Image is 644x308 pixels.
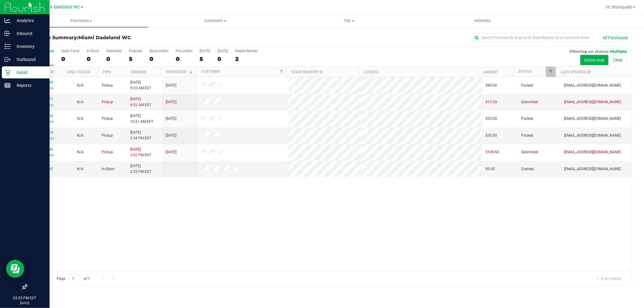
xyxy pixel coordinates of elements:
[77,149,84,155] button: N/A
[5,82,11,88] inline-svg: Reports
[77,83,84,88] button: N/A
[5,43,11,49] inline-svg: Inventory
[276,67,286,77] a: Filter
[87,56,99,62] div: 0
[518,69,531,74] a: Status
[166,149,176,155] span: [DATE]
[130,130,151,141] span: [DATE] 2:34 PM EDT
[486,83,497,88] span: $89.00
[130,113,153,125] span: [DATE] 10:51 AM EDT
[61,49,79,53] div: Open Carts
[131,70,146,74] a: Ordered
[546,67,556,77] a: Filter
[486,133,497,138] span: $35.00
[77,100,84,104] span: Not Applicable
[52,274,95,283] span: Page of 1
[61,56,79,62] div: 0
[200,56,210,62] div: 5
[149,18,282,24] span: Customers
[77,166,84,172] button: N/A
[610,49,627,54] span: Multiple
[466,18,499,24] span: Deliveries
[521,149,538,155] span: Submitted
[486,116,497,122] span: $25.00
[77,133,84,138] button: N/A
[561,70,591,74] a: Last Updated By
[130,96,151,108] span: [DATE] 9:22 AM EDT
[166,99,176,105] span: [DATE]
[486,99,497,105] span: $15.00
[521,166,534,172] span: Created
[14,14,148,27] a: Purchases
[580,55,608,65] button: Active only
[416,14,549,27] a: Deliveries
[129,49,142,53] div: PickUps
[77,99,84,105] button: N/A
[102,70,111,74] a: Type
[166,70,194,74] a: Scheduled
[166,133,176,138] span: [DATE]
[102,133,113,138] span: Pickup
[282,14,416,27] a: Tills
[599,33,632,43] button: All Purchases
[3,301,47,305] p: [DATE]
[36,147,53,151] a: 11850744
[130,80,151,91] span: [DATE] 9:22 AM EDT
[77,167,84,171] span: Not Applicable
[14,18,148,24] span: Purchases
[564,166,621,172] span: [EMAIL_ADDRESS][DOMAIN_NAME]
[77,133,84,138] span: Not Applicable
[11,82,47,89] p: Reports
[358,67,478,77] th: Address
[5,30,11,37] inline-svg: Inbound
[609,55,627,65] button: Clear
[40,5,80,10] span: Miami Dadeland WC
[569,49,609,54] span: Filtering on status:
[102,83,113,88] span: Pickup
[472,33,593,42] input: Search Purchase ID, Original ID, State Registry ID or Customer Name...
[176,56,192,62] div: 0
[67,70,90,74] a: Sync Status
[564,99,621,105] span: [EMAIL_ADDRESS][DOMAIN_NAME]
[11,69,47,76] p: Retail
[77,83,84,87] span: Not Applicable
[3,295,47,301] p: 03:25 PM EDT
[166,116,176,122] span: [DATE]
[102,116,113,122] span: Pickup
[5,56,11,62] inline-svg: Outbound
[102,166,114,172] span: In-Store
[217,56,228,62] div: 0
[176,49,192,53] div: Pre-orders
[36,114,53,118] a: 11848526
[27,35,228,40] h3: Purchase Summary:
[78,35,131,40] span: Miami Dadeland WC
[166,83,176,88] span: [DATE]
[521,83,533,88] span: Packed
[564,133,621,138] span: [EMAIL_ADDRESS][DOMAIN_NAME]
[592,274,626,283] span: 1 - 6 of 6 items
[282,18,415,24] span: Tills
[11,43,47,50] p: Inventory
[5,69,11,75] inline-svg: Retail
[11,30,47,37] p: Inbound
[36,130,53,135] a: 11849974
[6,260,24,278] iframe: Resource center
[130,147,151,158] span: [DATE] 2:52 PM EDT
[129,56,142,62] div: 5
[149,49,168,53] div: Back-orders
[200,49,210,53] div: [DATE]
[5,17,11,24] inline-svg: Analytics
[521,116,533,122] span: Packed
[149,56,168,62] div: 0
[564,116,621,122] span: [EMAIL_ADDRESS][DOMAIN_NAME]
[77,150,84,154] span: Not Applicable
[106,56,122,62] div: 0
[564,149,621,155] span: [EMAIL_ADDRESS][DOMAIN_NAME]
[217,49,228,53] div: [DATE]
[36,97,53,101] a: 11848071
[69,274,80,283] input: 1
[235,49,258,53] div: Needs Review
[521,99,538,105] span: Submitted
[235,56,258,62] div: 2
[106,49,122,53] div: Deliveries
